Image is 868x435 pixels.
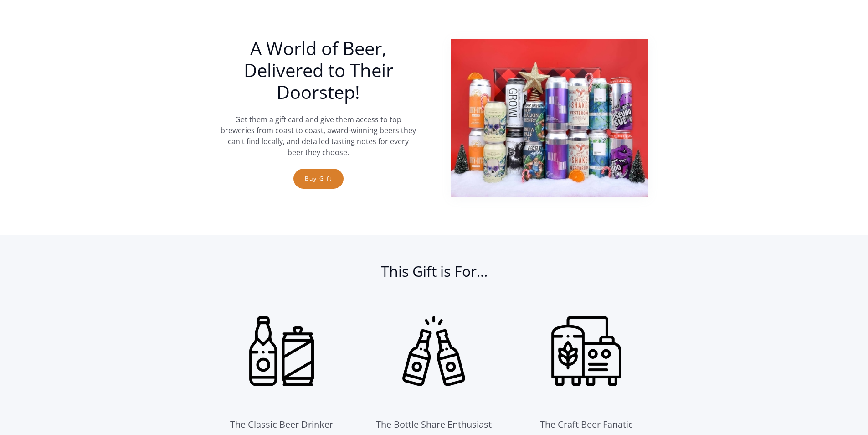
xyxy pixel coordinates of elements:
div: The Craft Beer Fanatic [540,417,633,432]
h2: This Gift is For... [220,262,648,290]
a: Buy Gift [293,169,344,189]
div: The Bottle Share Enthusiast [376,417,492,432]
h1: A World of Beer, Delivered to Their Doorstep! [220,37,417,103]
div: The Classic Beer Drinker [230,417,333,432]
p: Get them a gift card and give them access to top breweries from coast to coast, award-winning bee... [220,114,417,158]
